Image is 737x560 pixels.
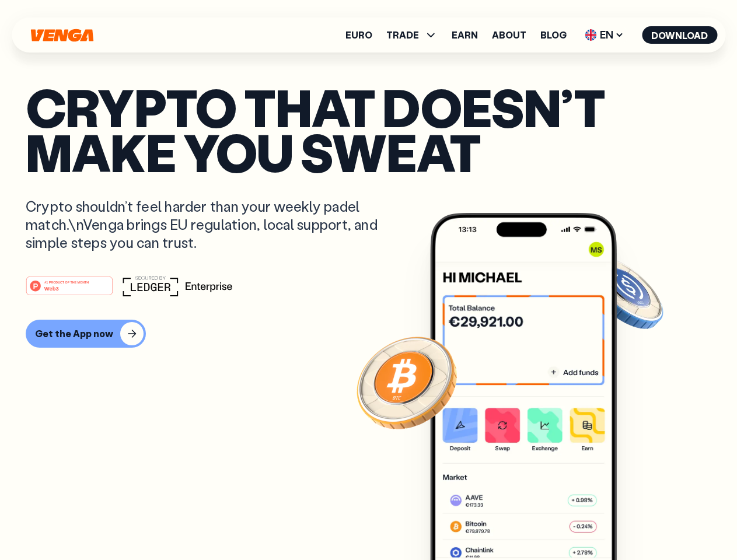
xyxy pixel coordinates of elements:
a: About [492,30,526,40]
img: USDC coin [582,251,666,335]
img: Bitcoin [354,330,459,435]
a: Earn [452,30,478,40]
p: Crypto that doesn’t make you sweat [26,85,711,174]
a: Blog [540,30,567,40]
tspan: Web3 [44,285,59,291]
span: TRADE [386,30,419,40]
a: #1 PRODUCT OF THE MONTHWeb3 [26,283,113,298]
svg: Home [29,29,95,42]
a: Euro [345,30,372,40]
a: Get the App now [26,320,711,348]
p: Crypto shouldn’t feel harder than your weekly padel match.\nVenga brings EU regulation, local sup... [26,197,394,252]
span: TRADE [386,28,438,42]
span: EN [581,26,628,44]
button: Get the App now [26,320,146,348]
img: flag-uk [585,29,596,41]
div: Get the App now [35,328,113,339]
button: Download [642,26,717,44]
tspan: #1 PRODUCT OF THE MONTH [44,280,89,283]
